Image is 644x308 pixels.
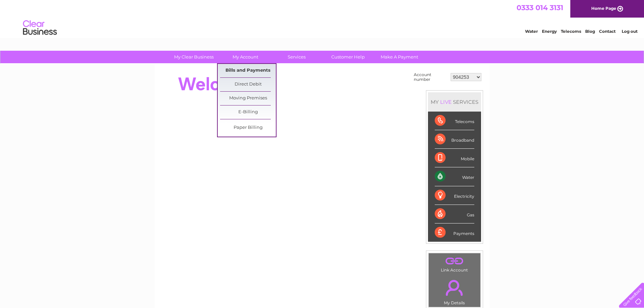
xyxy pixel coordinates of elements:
div: Gas [435,205,474,223]
a: Make A Payment [372,51,427,63]
a: Log out [622,29,638,34]
a: E-Billing [220,105,276,119]
div: Electricity [435,186,474,205]
a: Bills and Payments [220,64,276,77]
a: My Clear Business [166,51,222,63]
img: logo.png [23,18,57,38]
div: Clear Business is a trading name of Verastar Limited (registered in [GEOGRAPHIC_DATA] No. 3667643... [163,4,482,33]
div: Telecoms [435,112,474,130]
a: 0333 014 3131 [517,3,563,12]
a: Customer Help [320,51,376,63]
a: Contact [599,29,616,34]
a: . [430,276,479,300]
a: . [430,255,479,267]
a: Water [525,29,538,34]
a: Direct Debit [220,78,276,91]
div: Broadband [435,130,474,149]
div: Payments [435,223,474,242]
a: My Account [217,51,273,63]
a: Services [269,51,325,63]
a: Paper Billing [220,121,276,135]
div: Mobile [435,149,474,167]
a: Telecoms [561,29,581,34]
a: Blog [585,29,595,34]
div: Water [435,167,474,186]
div: LIVE [439,99,453,105]
td: My Details [428,274,481,307]
div: MY SERVICES [428,92,481,112]
td: Link Account [428,253,481,274]
a: Moving Premises [220,92,276,105]
td: Account number [412,71,449,84]
a: Energy [542,29,557,34]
